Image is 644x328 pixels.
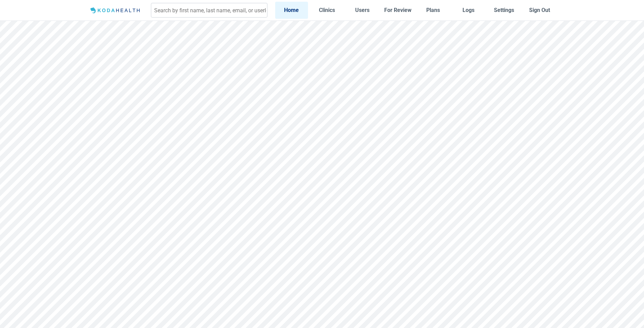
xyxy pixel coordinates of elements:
a: Settings [488,2,521,18]
a: Logs [452,2,485,18]
button: Sign Out [523,2,556,18]
a: Users [346,2,379,18]
input: Search by first name, last name, email, or userId [151,3,268,18]
a: Home [275,2,308,18]
a: Plans [417,2,450,18]
a: Clinics [311,2,344,18]
a: For Review [381,2,414,18]
img: Logo [88,6,143,15]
